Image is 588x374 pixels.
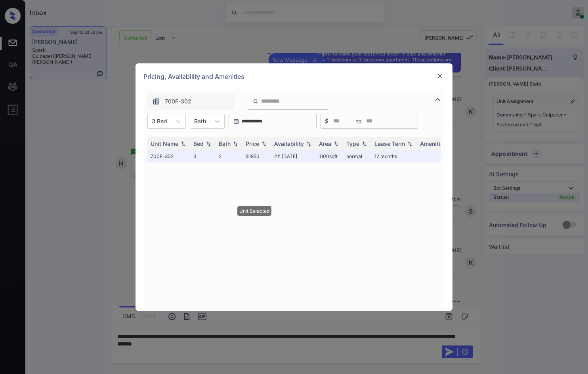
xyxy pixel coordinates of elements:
img: icon-zuma [253,98,259,105]
span: 700F-302 [165,97,191,106]
td: $1850 [242,150,271,162]
td: 2 [216,150,242,162]
div: Pricing, Availability and Amenities [136,63,452,90]
img: icon-zuma [152,97,160,105]
img: sorting [204,141,212,146]
img: sorting [179,141,187,146]
div: Area [319,140,331,147]
div: Bath [219,140,231,147]
td: 700F-302 [147,150,190,162]
img: sorting [260,141,268,146]
td: 12 months [371,150,417,162]
td: 1100 sqft [316,150,343,162]
div: Type [346,140,359,147]
div: Amenities [420,140,447,147]
td: normal [343,150,371,162]
img: sorting [332,141,340,146]
div: Lease Term [374,140,405,147]
img: sorting [406,141,414,146]
div: Availability [274,140,304,147]
img: sorting [231,141,239,146]
div: Bed [193,140,204,147]
span: $ [325,117,328,126]
td: 3 [190,150,216,162]
div: Price [246,140,259,147]
span: to [356,117,361,126]
img: sorting [305,141,313,146]
div: Unit Name [151,140,178,147]
img: close [436,72,444,80]
td: 21' [DATE] [271,150,316,162]
img: icon-zuma [433,95,443,104]
img: sorting [360,141,368,146]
